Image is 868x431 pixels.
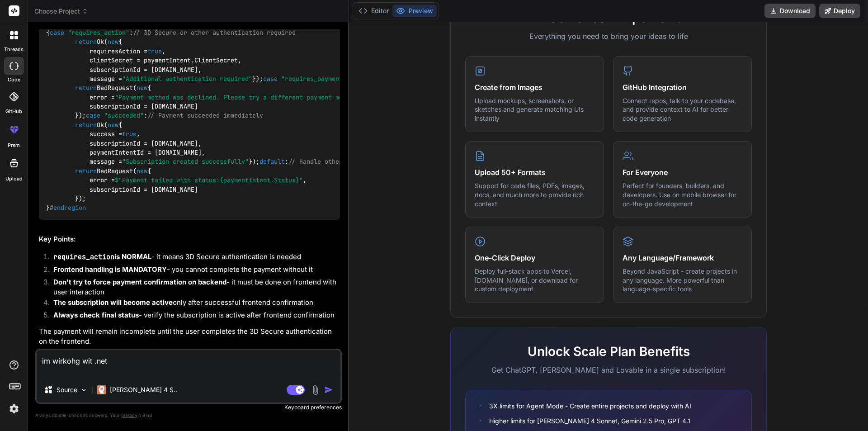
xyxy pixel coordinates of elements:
button: Editor [355,5,392,17]
button: Preview [392,5,437,17]
span: new [137,167,147,175]
p: The payment will remain incomplete until the user completes the 3D Secure authentication on the f... [39,327,340,347]
button: Download [764,4,816,18]
img: settings [6,401,22,417]
h2: Key Points: [39,234,340,245]
label: prem [8,142,20,149]
label: code [8,76,20,84]
p: Always double-check its answers. Your in Bind [35,411,342,420]
span: "requires_action" [68,28,129,37]
img: icon [324,385,333,394]
strong: Frontend handling is MANDATORY [53,265,167,274]
p: Support for code files, PDFs, images, docs, and much more to provide rich context [475,181,594,208]
span: Higher limits for [PERSON_NAME] 4 Sonnet, Gemini 2.5 Pro, GPT 4.1 [489,416,690,426]
h4: Any Language/Framework [623,252,742,263]
span: true [122,130,137,138]
strong: The subscription will become active [53,298,173,307]
p: Perfect for founders, builders, and developers. Use on mobile browser for on-the-go development [623,181,742,208]
strong: is NORMAL [53,252,151,261]
span: // Handle other statuses [288,158,375,166]
p: [PERSON_NAME] 4 S.. [110,385,177,394]
span: case [50,28,64,37]
p: Connect repos, talk to your codebase, and provide context to AI for better code generation [623,96,742,123]
li: only after successful frontend confirmation [46,298,340,310]
h4: One-Click Deploy [475,252,594,263]
p: Everything you need to bring your ideas to life [465,31,752,42]
li: - it must be done on frontend with user interaction [46,277,340,298]
span: return [75,121,97,129]
button: Deploy [819,4,860,18]
strong: Don't try to force payment confirmation on backend [53,278,226,286]
span: new [137,84,147,92]
h4: For Everyone [623,167,742,178]
p: Beyond JavaScript - create projects in any language. More powerful than language-specific tools [623,267,742,294]
span: new [108,121,118,129]
span: "succeeded" [104,112,144,120]
img: attachment [310,385,321,395]
span: case [86,112,100,120]
span: return [75,38,97,46]
li: - you cannot complete the payment without it [46,265,340,277]
p: Source [57,385,77,394]
img: Claude 4 Sonnet [97,385,106,394]
span: "requires_payment_method" [281,75,372,83]
span: return [75,167,97,175]
label: GitHub [5,108,22,115]
code: requires_action [53,252,114,261]
span: $"Payment failed with status: " [115,176,303,185]
span: case [263,75,278,83]
span: Choose Project [34,7,88,16]
img: Pick Models [80,386,88,394]
p: Upload mockups, screenshots, or sketches and generate matching UIs instantly [475,96,594,123]
span: endregion [53,204,86,212]
code: invoice = subscription.LatestInvoice; paymentIntent = invoice.PaymentIntent; (paymentIntent.Statu... [46,9,484,213]
span: # [50,204,86,212]
h4: GitHub Integration [623,82,742,93]
p: Deploy full-stack apps to Vercel, [DOMAIN_NAME], or download for custom deployment [475,267,594,294]
span: // 3D Secure or other authentication required [133,28,296,37]
li: - verify the subscription is active after frontend confirmation [46,310,340,323]
span: new [108,38,118,46]
p: Keyboard preferences [35,404,342,411]
h2: Unlock Scale Plan Benefits [465,342,752,361]
p: Get ChatGPT, [PERSON_NAME] and Lovable in a single subscription! [465,365,752,375]
textarea: im wirkohg wit .net [37,350,340,377]
li: - it means 3D Secure authentication is needed [46,252,340,265]
span: privacy [121,412,137,418]
h4: Create from Images [475,82,594,93]
span: "Payment method was declined. Please try a different payment method." [115,93,364,101]
span: {paymentIntent.Status} [220,176,299,185]
label: threads [4,46,24,53]
span: true [147,47,162,55]
h4: Upload 50+ Formats [475,167,594,178]
span: return [75,84,97,92]
span: "Additional authentication required" [122,75,252,83]
strong: Always check final status [53,311,139,319]
span: "Subscription created successfully" [122,158,249,166]
span: 3X limits for Agent Mode - Create entire projects and deploy with AI [489,401,691,411]
label: Upload [5,175,23,183]
span: // Payment succeeded immediately [147,112,263,120]
span: default [259,158,285,166]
